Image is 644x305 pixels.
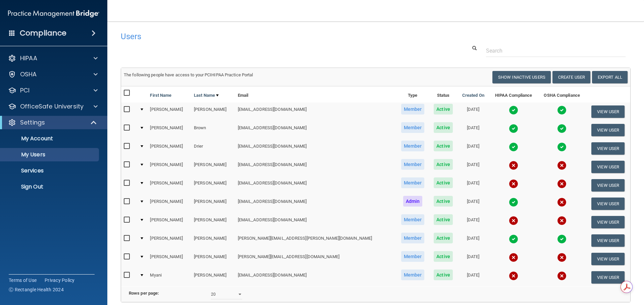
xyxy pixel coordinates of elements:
[401,141,425,151] span: Member
[457,213,489,231] td: [DATE]
[147,121,191,139] td: [PERSON_NAME]
[401,122,425,133] span: Member
[457,195,489,213] td: [DATE]
[121,32,414,41] h4: Users
[147,102,191,121] td: [PERSON_NAME]
[191,195,235,213] td: [PERSON_NAME]
[591,253,625,265] button: View User
[8,102,98,110] a: OfficeSafe University
[557,105,567,115] img: tick.e7d51cea.svg
[434,122,453,133] span: Active
[557,216,567,225] img: cross.ca9f0e7f.svg
[194,91,219,99] a: Last Name
[235,213,396,231] td: [EMAIL_ADDRESS][DOMAIN_NAME]
[8,7,99,20] img: PMB logo
[20,70,37,78] p: OSHA
[434,270,453,280] span: Active
[8,86,98,94] a: PCI
[509,234,518,244] img: tick.e7d51cea.svg
[401,251,425,262] span: Member
[20,28,66,38] h4: Compliance
[509,271,518,281] img: cross.ca9f0e7f.svg
[434,159,453,170] span: Active
[557,142,567,152] img: tick.e7d51cea.svg
[434,141,453,151] span: Active
[557,271,567,281] img: cross.ca9f0e7f.svg
[8,119,97,127] a: Settings
[401,104,425,115] span: Member
[457,121,489,139] td: [DATE]
[20,102,84,110] p: OfficeSafe University
[509,105,518,115] img: tick.e7d51cea.svg
[147,250,191,268] td: [PERSON_NAME]
[457,268,489,286] td: [DATE]
[191,121,235,139] td: Brown
[401,270,425,280] span: Member
[434,214,453,225] span: Active
[191,139,235,158] td: Drier
[191,158,235,176] td: [PERSON_NAME]
[147,158,191,176] td: [PERSON_NAME]
[8,54,98,62] a: HIPAA
[191,213,235,231] td: [PERSON_NAME]
[509,124,518,133] img: tick.e7d51cea.svg
[434,196,453,207] span: Active
[557,161,567,170] img: cross.ca9f0e7f.svg
[20,54,37,62] p: HIPAA
[457,250,489,268] td: [DATE]
[20,86,30,94] p: PCI
[191,176,235,195] td: [PERSON_NAME]
[124,72,253,77] span: The following people have access to your PCIHIPAA Practice Portal
[486,45,626,57] input: Search
[434,104,453,115] span: Active
[235,102,396,121] td: [EMAIL_ADDRESS][DOMAIN_NAME]
[591,142,625,155] button: View User
[509,198,518,207] img: tick.e7d51cea.svg
[457,139,489,158] td: [DATE]
[396,86,429,102] th: Type
[457,176,489,195] td: [DATE]
[191,231,235,250] td: [PERSON_NAME]
[8,70,98,78] a: OSHA
[509,253,518,262] img: cross.ca9f0e7f.svg
[591,124,625,136] button: View User
[401,159,425,170] span: Member
[4,183,96,190] p: Sign Out
[235,250,396,268] td: [PERSON_NAME][EMAIL_ADDRESS][DOMAIN_NAME]
[592,71,628,83] a: Export All
[401,233,425,243] span: Member
[147,139,191,158] td: [PERSON_NAME]
[492,71,551,83] button: Show Inactive Users
[457,158,489,176] td: [DATE]
[552,71,590,83] button: Create User
[147,231,191,250] td: [PERSON_NAME]
[462,91,484,99] a: Created On
[557,253,567,262] img: cross.ca9f0e7f.svg
[4,167,96,174] p: Services
[235,195,396,213] td: [EMAIL_ADDRESS][DOMAIN_NAME]
[429,86,458,102] th: Status
[591,271,625,284] button: View User
[591,161,625,173] button: View User
[401,177,425,188] span: Member
[489,86,538,102] th: HIPAA Compliance
[557,124,567,133] img: tick.e7d51cea.svg
[434,251,453,262] span: Active
[401,214,425,225] span: Member
[147,268,191,286] td: Myani
[457,231,489,250] td: [DATE]
[20,119,45,127] p: Settings
[150,91,171,99] a: First Name
[434,233,453,243] span: Active
[509,216,518,225] img: cross.ca9f0e7f.svg
[45,277,75,284] a: Privacy Policy
[557,234,567,244] img: tick.e7d51cea.svg
[509,179,518,188] img: cross.ca9f0e7f.svg
[147,176,191,195] td: [PERSON_NAME]
[235,139,396,158] td: [EMAIL_ADDRESS][DOMAIN_NAME]
[235,158,396,176] td: [EMAIL_ADDRESS][DOMAIN_NAME]
[191,268,235,286] td: [PERSON_NAME]
[191,250,235,268] td: [PERSON_NAME]
[457,102,489,121] td: [DATE]
[235,86,396,102] th: Email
